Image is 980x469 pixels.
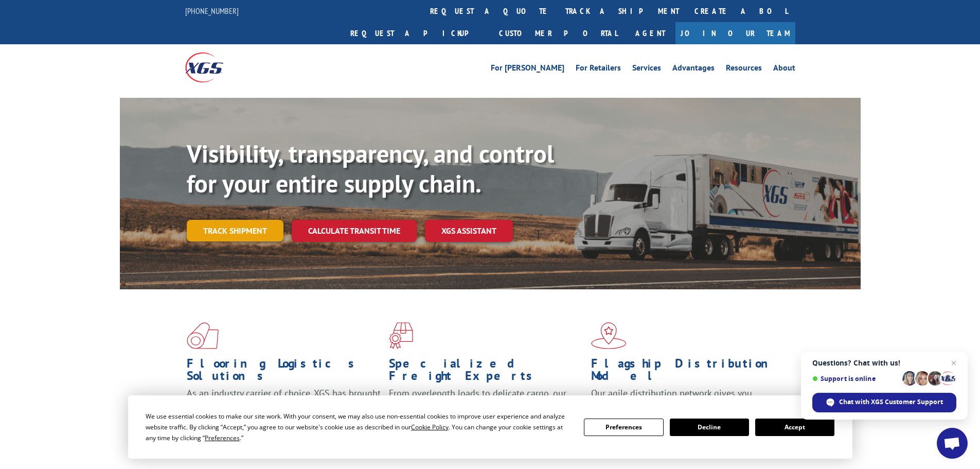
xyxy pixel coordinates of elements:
h1: Specialized Freight Experts [389,357,583,387]
div: Chat with XGS Customer Support [812,393,956,412]
img: xgs-icon-total-supply-chain-intelligence-red [187,322,219,349]
p: From overlength loads to delicate cargo, our experienced staff knows the best way to move your fr... [389,387,583,433]
span: As an industry carrier of choice, XGS has brought innovation and dedication to flooring logistics... [187,387,381,424]
span: Chat with XGS Customer Support [839,397,943,407]
a: Request a pickup [343,22,491,44]
span: Questions? Chat with us! [812,359,956,367]
div: Cookie Consent Prompt [128,395,852,459]
span: Cookie Policy [411,423,449,431]
button: Decline [670,419,749,436]
a: Agent [625,22,675,44]
span: Support is online [812,375,899,383]
span: Our agile distribution network gives you nationwide inventory management on demand. [591,387,780,411]
h1: Flooring Logistics Solutions [187,357,381,387]
a: For Retailers [576,64,621,75]
img: xgs-icon-flagship-distribution-model-red [591,322,627,349]
div: We use essential cookies to make our site work. With your consent, we may also use non-essential ... [146,411,572,443]
button: Preferences [584,419,663,436]
img: xgs-icon-focused-on-flooring-red [389,322,413,349]
a: Advantages [672,64,715,75]
a: XGS ASSISTANT [425,220,513,242]
b: Visibility, transparency, and control for your entire supply chain. [187,137,554,199]
span: Preferences [205,433,240,442]
a: Calculate transit time [292,220,417,242]
a: Join Our Team [675,22,795,44]
a: For [PERSON_NAME] [491,64,564,75]
a: About [773,64,795,75]
a: Services [632,64,661,75]
a: Resources [726,64,762,75]
a: Customer Portal [491,22,625,44]
a: [PHONE_NUMBER] [185,6,239,16]
a: Track shipment [187,220,283,241]
h1: Flagship Distribution Model [591,357,786,387]
div: Open chat [937,428,968,459]
span: Close chat [948,357,960,369]
button: Accept [755,419,834,436]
